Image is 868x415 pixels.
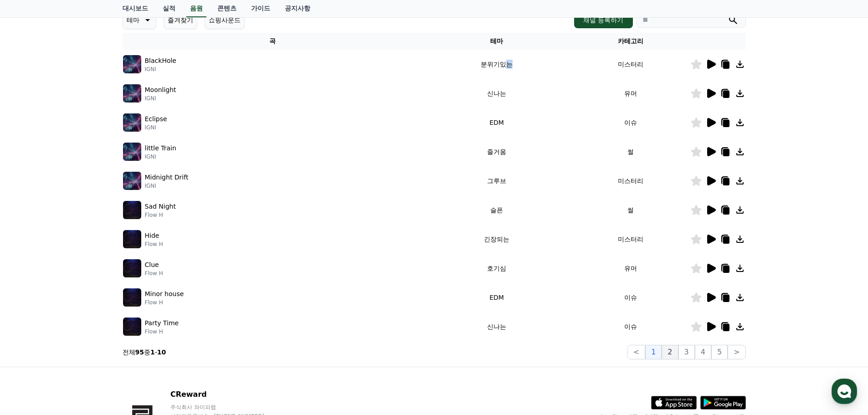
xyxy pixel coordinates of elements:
td: EDM [422,108,570,137]
img: music [123,230,141,248]
button: 2 [662,345,678,359]
td: 즐거움 [422,137,570,166]
td: 분위기있는 [422,50,570,79]
button: 1 [645,345,662,359]
strong: 10 [157,348,166,356]
p: Flow H [145,270,163,277]
p: IGNI [145,66,176,73]
p: Flow H [145,328,179,335]
p: BlackHole [145,56,176,66]
p: IGNI [145,182,189,190]
p: 테마 [127,14,139,26]
p: Flow H [145,241,163,248]
p: Flow H [145,211,176,219]
td: 유머 [571,79,690,108]
button: > [728,345,745,359]
p: IGNI [145,124,167,131]
span: 대화 [83,303,94,310]
td: 썰 [571,195,690,225]
img: music [123,318,141,336]
p: Sad Night [145,202,176,211]
img: music [123,143,141,161]
td: 신나는 [422,79,570,108]
strong: 1 [150,348,155,356]
button: 3 [678,345,695,359]
td: 미스터리 [571,166,690,195]
a: 설정 [118,289,175,312]
p: Clue [145,260,159,270]
td: 슬픈 [422,195,570,225]
span: 홈 [29,302,34,310]
span: 설정 [141,302,152,310]
td: 이슈 [571,283,690,312]
th: 테마 [422,33,570,50]
p: Midnight Drift [145,173,189,182]
td: 미스터리 [571,225,690,254]
img: music [123,172,141,190]
td: 신나는 [422,312,570,341]
p: 주식회사 와이피랩 [170,404,282,411]
p: IGNI [145,95,176,102]
td: 미스터리 [571,50,690,79]
p: 전체 중 - [123,348,166,357]
th: 카테고리 [571,33,690,50]
img: music [123,113,141,132]
button: 4 [695,345,711,359]
p: CReward [170,389,282,400]
a: 홈 [3,289,60,312]
p: Hide [145,231,159,241]
th: 곡 [123,33,423,50]
button: 즐겨찾기 [164,11,197,29]
strong: 95 [135,348,144,356]
td: 이슈 [571,312,690,341]
button: 쇼핑사운드 [205,11,245,29]
td: EDM [422,283,570,312]
img: music [123,84,141,102]
p: IGNI [145,153,176,160]
button: 채널 등록하기 [574,12,632,28]
p: Flow H [145,299,184,306]
a: 대화 [60,289,118,312]
button: < [627,345,645,359]
td: 그루브 [422,166,570,195]
img: music [123,288,141,307]
img: music [123,259,141,277]
p: Minor house [145,289,184,299]
td: 긴장되는 [422,225,570,254]
button: 5 [711,345,728,359]
td: 유머 [571,254,690,283]
img: music [123,201,141,219]
p: Moonlight [145,85,176,95]
button: 테마 [123,11,156,29]
p: Party Time [145,318,179,328]
td: 썰 [571,137,690,166]
td: 이슈 [571,108,690,137]
p: Eclipse [145,114,167,124]
p: little Train [145,143,176,153]
td: 호기심 [422,254,570,283]
img: music [123,55,141,73]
